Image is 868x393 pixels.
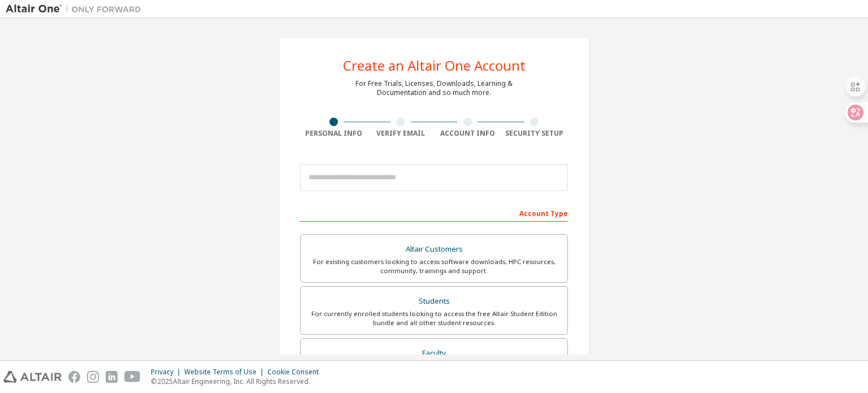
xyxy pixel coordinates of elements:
div: Privacy [151,368,184,377]
img: altair_logo.svg [3,371,62,383]
img: youtube.svg [124,371,141,383]
img: facebook.svg [68,371,80,383]
div: Create an Altair One Account [343,59,526,72]
div: Personal Info [300,129,367,138]
p: © 2025 Altair Engineering, Inc. All Rights Reserved. [151,377,325,386]
div: Account Type [300,204,568,222]
div: Account Info [434,129,501,138]
img: Altair One [6,3,147,15]
div: For existing customers looking to access software downloads, HPC resources, community, trainings ... [307,257,561,275]
img: linkedin.svg [106,371,118,383]
div: Website Terms of Use [184,368,267,377]
div: For currently enrolled students looking to access the free Altair Student Edition bundle and all ... [307,309,561,327]
div: Cookie Consent [267,368,325,377]
div: Faculty [307,346,561,361]
div: For Free Trials, Licenses, Downloads, Learning & Documentation and so much more. [355,79,513,97]
div: Students [307,293,561,309]
div: Altair Customers [307,241,561,257]
img: instagram.svg [87,371,99,383]
div: Verify Email [367,129,435,138]
div: Security Setup [501,129,568,138]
